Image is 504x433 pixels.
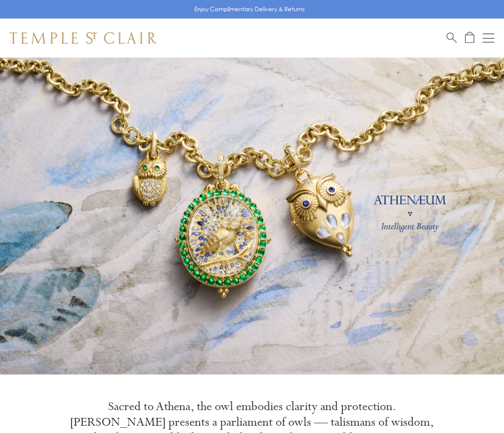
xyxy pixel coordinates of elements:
button: Open navigation [483,32,494,44]
a: Search [447,32,457,44]
p: Enjoy Complimentary Delivery & Returns [194,4,305,14]
img: Temple St. Clair [10,32,157,44]
a: Open Shopping Bag [465,32,474,44]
